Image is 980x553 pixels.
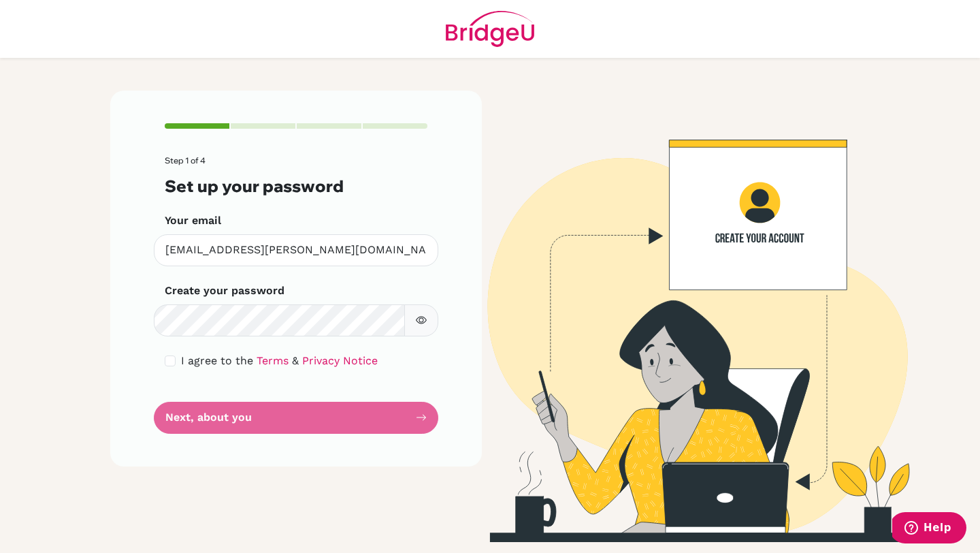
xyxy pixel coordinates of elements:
[165,283,284,299] label: Create your password
[165,212,221,229] label: Your email
[257,354,289,367] a: Terms
[292,354,299,367] span: &
[302,354,378,367] a: Privacy Notice
[892,512,966,546] iframe: Opens a widget where you can find more information
[181,354,253,367] span: I agree to the
[154,234,438,266] input: Insert your email*
[165,155,206,165] span: Step 1 of 4
[165,176,427,196] h3: Set up your password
